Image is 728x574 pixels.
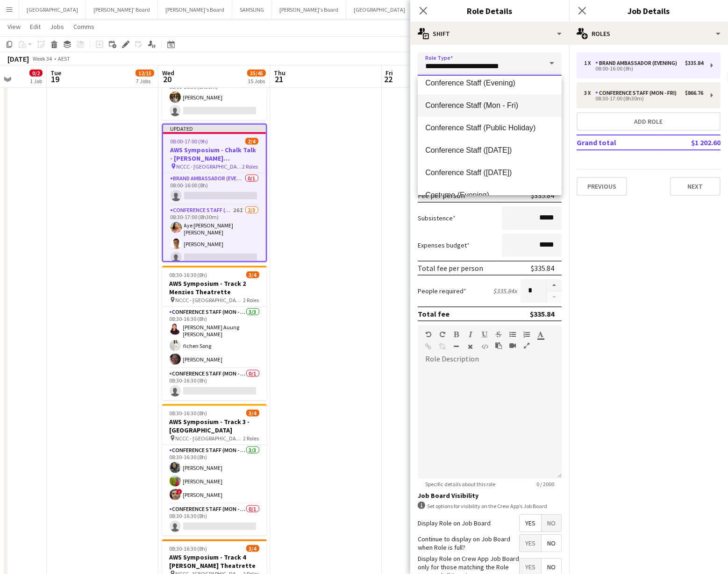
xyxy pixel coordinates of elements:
[418,263,483,273] div: Total fee per person
[520,515,541,531] span: Yes
[453,343,460,350] button: Horizontal Line
[418,491,562,500] h3: Job Board Visibility
[569,22,728,45] div: Roles
[542,535,561,552] span: No
[537,331,544,338] button: Text Color
[248,78,265,85] div: 15 Jobs
[670,177,721,196] button: Next
[577,135,662,150] td: Grand total
[418,519,491,527] label: Display Role on Job Board
[136,70,154,77] span: 12/15
[162,75,267,120] app-card-role: Conference Staff (Mon - Fri)29I1/208:00-16:30 (8h30m)[PERSON_NAME]
[163,173,266,205] app-card-role: Brand Ambassador (Evening)0/108:00-16:00 (8h)
[50,22,64,31] span: Jobs
[272,74,285,85] span: 21
[177,489,182,495] span: !
[29,70,43,77] span: 0/2
[531,191,554,200] div: $335.84
[73,22,94,31] span: Comms
[176,297,243,304] span: NCCC - [GEOGRAPHIC_DATA]
[170,271,207,278] span: 08:30-16:30 (8h)
[584,90,595,96] div: 3 x
[31,55,54,62] span: Week 34
[170,545,207,552] span: 08:30-16:30 (8h)
[584,66,703,71] div: 08:00-16:00 (8h)
[162,418,267,434] h3: AWS Symposium - Track 3 - [GEOGRAPHIC_DATA]
[274,69,285,77] span: Thu
[595,90,680,96] div: Conference Staff (Mon - Fri)
[495,342,502,349] button: Paste as plain text
[529,481,562,488] span: 0 / 2000
[384,74,393,85] span: 22
[162,504,267,536] app-card-role: Conference Staff (Mon - Fri)0/108:30-16:30 (8h)
[418,214,456,222] label: Subsistence
[7,54,29,64] div: [DATE]
[418,191,465,200] div: Fee per person
[26,21,44,33] a: Edit
[425,331,432,338] button: Undo
[425,123,554,132] span: Conference Staff (Public Holiday)
[685,90,703,96] div: $866.76
[481,331,488,338] button: Underline
[481,343,488,350] button: HTML Code
[46,21,68,33] a: Jobs
[495,331,502,338] button: Strikethrough
[530,309,554,319] div: $335.84
[162,124,267,262] div: Updated08:00-17:00 (9h)2/4AWS Symposium - Chalk Talk - [PERSON_NAME][GEOGRAPHIC_DATA] NCCC - [GEO...
[243,297,259,304] span: 2 Roles
[58,55,70,62] div: AEST
[569,5,728,17] h3: Job Details
[162,404,267,536] app-job-card: 08:30-16:30 (8h)3/4AWS Symposium - Track 3 - [GEOGRAPHIC_DATA] NCCC - [GEOGRAPHIC_DATA]2 RolesCon...
[7,22,21,31] span: View
[272,0,346,19] button: [PERSON_NAME]'s Board
[19,0,86,19] button: [GEOGRAPHIC_DATA]
[70,21,98,33] a: Comms
[177,163,243,170] span: NCCC - [GEOGRAPHIC_DATA]
[163,205,266,267] app-card-role: Conference Staff (Mon - Fri)26I2/308:30-17:00 (8h30m)Aye [PERSON_NAME] [PERSON_NAME][PERSON_NAME]
[418,241,470,249] label: Expenses budget
[247,70,266,77] span: 35/45
[547,279,562,291] button: Increase
[509,342,516,349] button: Insert video
[246,410,259,417] span: 3/4
[243,435,259,442] span: 2 Roles
[162,445,267,504] app-card-role: Conference Staff (Mon - Fri)3/308:30-16:30 (8h)[PERSON_NAME][PERSON_NAME]![PERSON_NAME]
[467,343,474,350] button: Clear Formatting
[30,22,41,31] span: Edit
[246,271,259,278] span: 3/4
[509,331,516,338] button: Unordered List
[170,410,207,417] span: 08:30-16:30 (8h)
[520,535,541,552] span: Yes
[584,60,595,66] div: 1 x
[685,60,703,66] div: $335.84
[162,69,174,77] span: Wed
[86,0,158,19] button: [PERSON_NAME]' Board
[385,69,393,77] span: Fri
[542,515,561,531] span: No
[410,5,569,17] h3: Role Details
[418,535,519,552] label: Continue to display on Job Board when Role is full?
[30,78,42,85] div: 1 Job
[595,60,681,66] div: Brand Ambassador (Evening)
[425,146,554,155] span: Conference Staff ([DATE])
[523,331,530,338] button: Ordered List
[418,502,562,510] div: Set options for visibility on the Crew App’s Job Board
[425,78,554,87] span: Conference Staff (Evening)
[49,74,61,85] span: 19
[136,78,154,85] div: 7 Jobs
[662,135,721,150] td: $1 202.60
[163,146,266,163] h3: AWS Symposium - Chalk Talk - [PERSON_NAME][GEOGRAPHIC_DATA]
[453,331,460,338] button: Bold
[531,263,554,273] div: $335.84
[410,22,569,45] div: Shift
[50,69,61,77] span: Tue
[425,101,554,110] span: Conference Staff (Mon - Fri)
[418,287,466,295] label: People required
[243,163,258,170] span: 2 Roles
[162,266,267,400] app-job-card: 08:30-16:30 (8h)3/4AWS Symposium - Track 2 Menzies Theatrette NCCC - [GEOGRAPHIC_DATA]2 RolesConf...
[162,368,267,400] app-card-role: Conference Staff (Mon - Fri)0/108:30-16:30 (8h)
[584,96,703,101] div: 08:30-17:00 (8h30m)
[523,342,530,349] button: Fullscreen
